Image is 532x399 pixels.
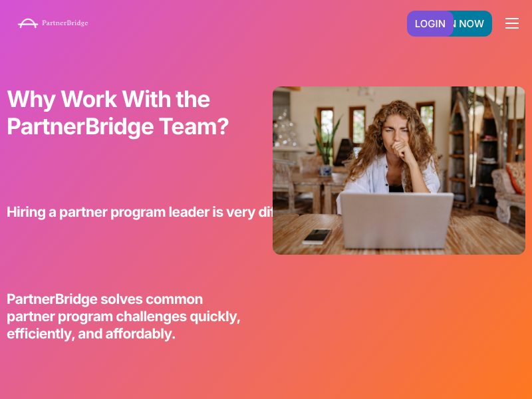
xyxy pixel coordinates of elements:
span: JOIN NOW [433,19,484,29]
b: Hiring a partner program leader is very difficult. [7,204,313,221]
span: PartnerBridge solves common partner program challenges quickly, efficiently, and affordably. [7,291,240,343]
h2: Why Work With the PartnerBridge Team? [7,86,253,141]
a: JOIN NOW [425,11,492,37]
button: hamburger-icon [505,18,519,29]
a: LOGIN [407,11,454,37]
span: LOGIN [415,19,446,29]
